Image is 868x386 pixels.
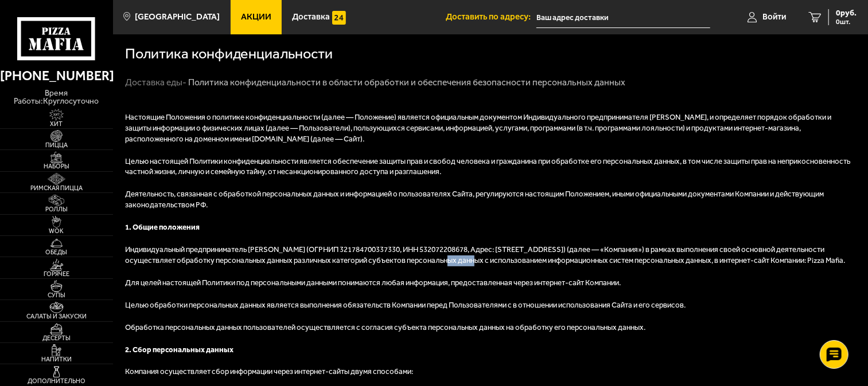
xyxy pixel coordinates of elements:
[125,345,233,354] b: 2. Сбор персональных данных
[125,156,856,178] p: Целью настоящей Политики конфиденциальности является обеспечение защиты прав и свобод человека и ...
[188,77,625,88] div: Политика конфиденциальности в области обработки и обеспечения безопасности персональных данных
[125,189,856,211] p: Деятельность, связанная с обработкой персональных данных и информацией о пользователях Сайта, рег...
[125,223,200,231] b: 1. Общие положения
[125,77,186,88] a: Доставка еды-
[125,367,856,377] p: Компания осуществляет сбор информации через интернет-сайты двумя способами:
[446,13,536,21] span: Доставить по адресу:
[836,9,857,17] span: 0 руб.
[125,112,856,145] p: Настоящие Положения о политике конфиденциальности (далее — Положение) является официальным докуме...
[125,322,856,333] p: Обработка персональных данных пользователей осуществляется с согласия субъекта персональных данны...
[135,13,220,21] span: [GEOGRAPHIC_DATA]
[125,46,333,61] h1: Политика конфиденциальности
[125,278,856,289] p: Для целей настоящей Политики под персональными данными понимаются любая информация, предоставленн...
[125,300,856,311] p: Целью обработки персональных данных является выполнения обязательств Компании перед Пользователям...
[536,7,710,28] input: Ваш адрес доставки
[332,11,346,25] img: 15daf4d41897b9f0e9f617042186c801.svg
[241,13,271,21] span: Акции
[836,18,857,25] span: 0 шт.
[762,13,786,21] span: Войти
[125,245,856,266] p: Индивидуальный предприниматель [PERSON_NAME] (ОГРНИП 321784700337330, ИНН 532072208678, Адрес: [S...
[292,13,330,21] span: Доставка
